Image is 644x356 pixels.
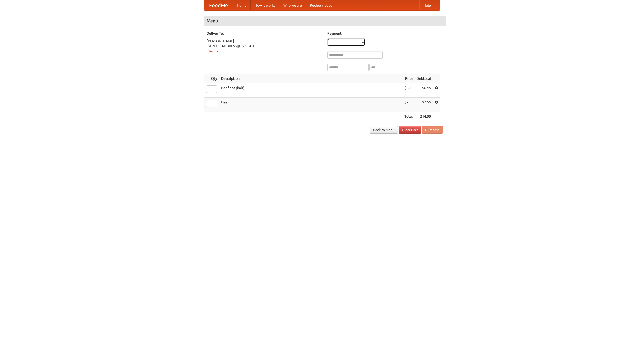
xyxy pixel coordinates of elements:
[233,0,251,10] a: Home
[306,0,336,10] a: Recipe videos
[415,98,433,112] td: $7.55
[279,0,306,10] a: Who we are
[402,98,415,112] td: $7.55
[419,0,435,10] a: Help
[207,49,219,53] a: Change
[402,112,415,121] th: Total:
[370,126,398,134] a: Back to Menu
[251,0,279,10] a: How it works
[207,38,322,44] div: [PERSON_NAME]
[207,31,322,36] h5: Deliver To:
[207,44,322,49] div: [STREET_ADDRESS][US_STATE]
[415,83,433,98] td: $6.45
[402,74,415,83] th: Price
[204,0,233,10] a: FoodMe
[327,31,443,36] h5: Payment:
[219,83,402,98] td: Beef ribs (half)
[399,126,421,134] a: Clear Cart
[415,74,433,83] th: Subtotal
[415,112,433,121] th: $14.00
[219,74,402,83] th: Description
[204,74,219,83] th: Qty
[204,16,446,26] h4: Menu
[402,83,415,98] td: $6.45
[219,98,402,112] td: Beer
[422,126,443,134] button: Purchase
